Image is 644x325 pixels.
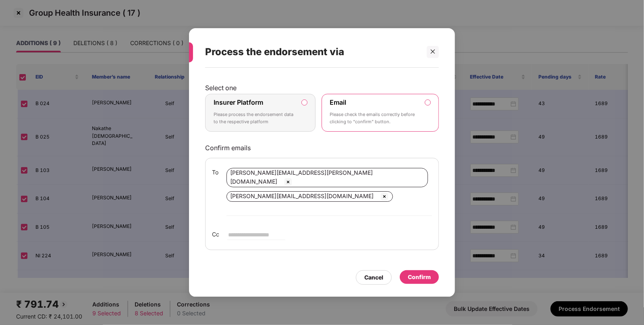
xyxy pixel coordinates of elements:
[408,273,431,282] div: Confirm
[205,144,439,152] p: Confirm emails
[212,230,219,239] span: Cc
[205,84,439,92] p: Select one
[430,49,436,54] span: close
[330,111,419,125] p: Please check the emails correctly before clicking to “confirm” button.
[205,36,420,68] div: Process the endorsement via
[214,98,263,106] label: Insurer Platform
[425,100,430,105] input: EmailPlease check the emails correctly before clicking to “confirm” button.
[214,111,296,125] p: Please process the endorsement data to the respective platform
[380,192,389,201] img: svg+xml;base64,PHN2ZyBpZD0iQ3Jvc3MtMzJ4MzIiIHhtbG5zPSJodHRwOi8vd3d3LnczLm9yZy8yMDAwL3N2ZyIgd2lkdG...
[230,193,374,199] span: [PERSON_NAME][EMAIL_ADDRESS][DOMAIN_NAME]
[364,273,383,282] div: Cancel
[230,169,373,185] span: [PERSON_NAME][EMAIL_ADDRESS][PERSON_NAME][DOMAIN_NAME]
[283,177,293,187] img: svg+xml;base64,PHN2ZyBpZD0iQ3Jvc3MtMzJ4MzIiIHhtbG5zPSJodHRwOi8vd3d3LnczLm9yZy8yMDAwL3N2ZyIgd2lkdG...
[330,98,347,106] label: Email
[212,168,218,177] span: To
[302,100,307,105] input: Insurer PlatformPlease process the endorsement data to the respective platform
